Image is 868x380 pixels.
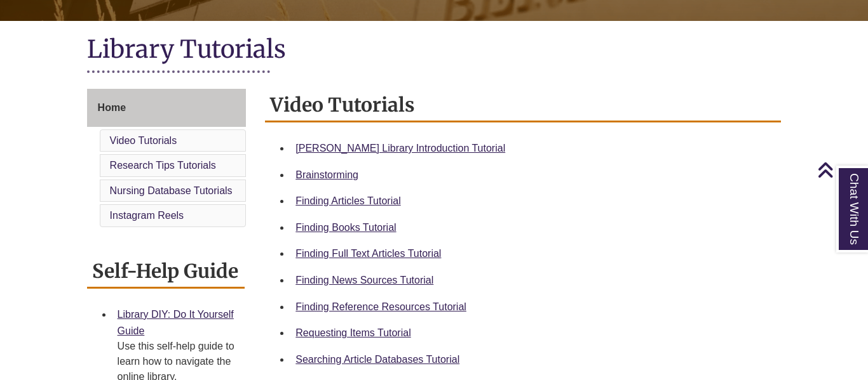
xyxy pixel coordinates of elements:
span: Home [98,102,126,113]
h2: Video Tutorials [265,89,781,122]
a: Finding Articles Tutorial [295,195,400,206]
a: Back to Top [817,161,865,178]
a: Finding Full Text Articles Tutorial [295,248,441,259]
a: Home [87,89,247,127]
a: Finding Books Tutorial [295,222,396,233]
a: Searching Article Databases Tutorial [295,354,459,365]
a: Finding Reference Resources Tutorial [295,301,466,312]
a: Research Tips Tutorials [110,160,216,171]
div: Guide Page Menu [87,89,247,230]
a: Requesting Items Tutorial [295,327,410,338]
a: Instagram Reels [110,210,184,221]
a: Nursing Database Tutorials [110,185,233,196]
a: Library DIY: Do It Yourself Guide [118,309,234,336]
a: Video Tutorials [110,135,177,146]
a: Finding News Sources Tutorial [295,275,433,285]
h1: Library Tutorials [87,34,782,67]
a: [PERSON_NAME] Library Introduction Tutorial [295,143,505,154]
h2: Self-Help Guide [87,255,245,289]
a: Brainstorming [295,169,358,180]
